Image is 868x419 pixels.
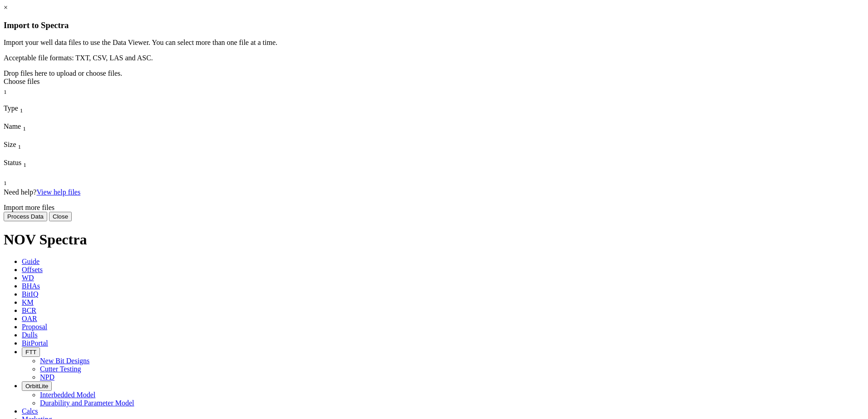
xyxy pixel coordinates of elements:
[4,177,26,187] div: Sort None
[22,266,43,273] span: Offsets
[4,141,49,151] div: Size Sort None
[40,391,95,399] a: Interbedded Model
[4,159,49,169] div: Status Sort None
[4,39,864,47] p: Import your well data files to use the Data Viewer. You can select more than one file at a time.
[4,4,8,11] a: ×
[23,159,26,166] span: Sort None
[22,331,38,339] span: Dulls
[4,104,40,114] div: Type Sort None
[22,274,34,282] span: WD
[4,104,40,122] div: Sort None
[22,282,40,290] span: BHAs
[4,159,49,177] div: Sort None
[20,104,23,112] span: Sort None
[4,54,864,62] p: Acceptable file formats: TXT, CSV, LAS and ASC.
[18,141,21,148] span: Sort None
[40,399,134,407] a: Durability and Parameter Model
[4,122,21,130] span: Name
[4,122,72,141] div: Sort None
[4,86,22,104] div: Sort None
[49,212,72,221] button: Close
[4,132,72,141] div: Column Menu
[22,307,36,314] span: BCR
[4,78,864,86] div: Choose files
[22,323,47,331] span: Proposal
[4,159,21,166] span: Status
[4,86,7,93] span: Sort None
[4,89,7,96] sub: 1
[4,114,40,122] div: Column Menu
[23,122,26,130] span: Sort None
[22,315,37,322] span: OAR
[4,177,26,195] div: Sort None
[18,143,21,150] sub: 1
[4,188,864,196] p: Need help?
[20,107,23,114] sub: 1
[4,141,49,159] div: Sort None
[40,365,81,373] a: Cutter Testing
[4,20,864,30] h3: Import to Spectra
[36,188,80,196] a: View help files
[40,357,89,365] a: New Bit Designs
[25,349,36,356] span: FTT
[22,290,38,298] span: BitIQ
[4,231,864,248] h1: NOV Spectra
[22,339,48,347] span: BitPortal
[4,169,49,177] div: Column Menu
[25,383,48,390] span: OrbitLite
[4,96,22,104] div: Column Menu
[23,161,26,168] sub: 1
[4,122,72,132] div: Name Sort None
[4,204,864,212] div: Import more files
[22,407,38,415] span: Calcs
[4,180,7,187] sub: 1
[4,141,16,148] span: Size
[22,298,34,306] span: KM
[4,212,47,221] button: Process Data
[4,151,49,159] div: Column Menu
[4,69,864,86] div: Drop files here to upload or choose files.
[4,104,18,112] span: Type
[4,86,22,96] div: Sort None
[4,177,7,185] span: Sort None
[22,258,39,265] span: Guide
[40,373,54,381] a: NPD
[23,125,26,132] sub: 1
[4,187,26,195] div: Column Menu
